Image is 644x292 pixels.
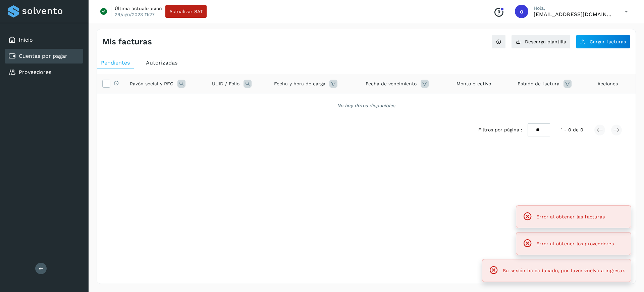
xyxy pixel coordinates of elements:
[518,80,559,87] span: Estado de factura
[511,35,571,49] button: Descarga plantilla
[106,102,627,109] div: No hay datos disponibles
[478,126,522,133] span: Filtros por página :
[101,59,130,66] span: Pendientes
[590,39,626,44] span: Cargar facturas
[366,80,417,87] span: Fecha de vencimiento
[146,59,177,66] span: Autorizadas
[165,5,207,18] button: Actualizar SAT
[102,37,152,47] h4: Mis facturas
[525,39,566,44] span: Descarga plantilla
[536,214,605,219] span: Error al obtener las facturas
[5,65,83,80] div: Proveedores
[115,5,162,11] p: Última actualización
[534,11,614,17] p: orlando@rfllogistics.com.mx
[19,53,67,59] a: Cuentas por pagar
[561,126,583,133] span: 1 - 0 de 0
[19,37,33,43] a: Inicio
[503,268,626,273] span: Su sesión ha caducado, por favor vuelva a ingresar.
[536,241,614,246] span: Error al obtener los proveedores
[5,33,83,47] div: Inicio
[576,35,630,49] button: Cargar facturas
[534,5,614,11] p: Hola,
[19,69,51,75] a: Proveedores
[457,80,491,87] span: Monto efectivo
[169,9,203,14] span: Actualizar SAT
[130,80,173,87] span: Razón social y RFC
[597,80,618,87] span: Acciones
[115,11,155,17] p: 29/ago/2023 11:27
[274,80,325,87] span: Fecha y hora de carga
[212,80,239,87] span: UUID / Folio
[5,49,83,64] div: Cuentas por pagar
